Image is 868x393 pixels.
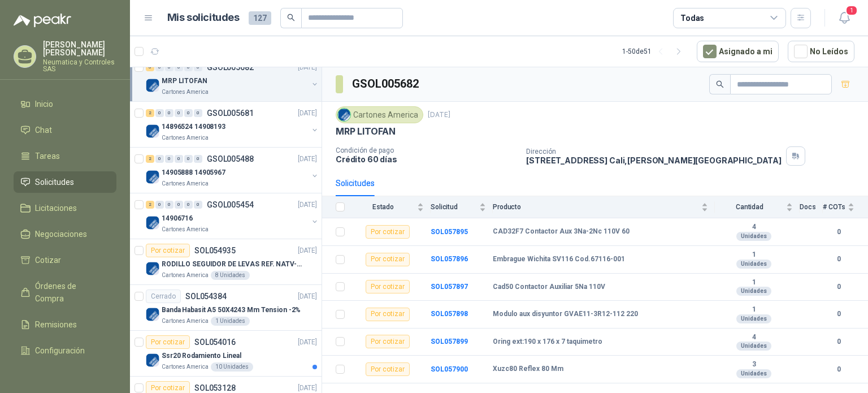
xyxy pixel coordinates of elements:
[165,63,173,71] div: 0
[715,223,793,232] b: 4
[14,119,116,141] a: Chat
[338,109,350,121] img: Company Logo
[336,146,517,154] p: Condición de pago
[162,317,209,326] p: Cartones America
[165,201,173,209] div: 0
[14,275,116,309] a: Órdenes de Compra
[366,362,410,376] div: Por cotizar
[493,227,630,236] b: CAD32F7 Contactor Aux 3Na-2Nc 110V 60
[146,335,190,349] div: Por cotizar
[14,93,116,115] a: Inicio
[298,291,317,302] p: [DATE]
[715,360,793,369] b: 3
[336,106,423,123] div: Cartones America
[336,177,375,189] div: Solicitudes
[146,308,159,321] img: Company Logo
[194,338,236,346] p: SOL054016
[35,280,106,305] span: Órdenes de Compra
[298,337,317,348] p: [DATE]
[146,124,159,138] img: Company Logo
[162,305,301,316] p: Banda Habasit A5 50X4243 Mm Tension -2%
[493,365,563,374] b: Xuzc80 Reflex 80 Mm
[736,369,771,378] div: Unidades
[493,310,638,319] b: Modulo aux disyuntor GVAE11-3R12-112 220
[165,109,173,117] div: 0
[146,79,159,92] img: Company Logo
[431,365,468,373] a: SOL057900
[35,176,74,188] span: Solicitudes
[823,336,854,347] b: 0
[162,213,193,224] p: 14906716
[146,262,159,275] img: Company Logo
[146,353,159,367] img: Company Logo
[14,249,116,271] a: Cotizar
[194,201,202,209] div: 0
[823,254,854,265] b: 0
[823,227,854,237] b: 0
[146,63,154,71] div: 6
[211,271,250,280] div: 8 Unidades
[155,63,164,71] div: 0
[175,63,183,71] div: 0
[336,126,396,137] p: MRP LITOFAN
[298,108,317,119] p: [DATE]
[823,203,845,211] span: # COTs
[207,201,254,209] p: GSOL005454
[431,203,477,211] span: Solicitud
[155,155,164,163] div: 0
[146,201,154,209] div: 2
[431,338,468,346] b: SOL057899
[800,196,823,218] th: Docs
[298,154,317,165] p: [DATE]
[431,283,468,291] a: SOL057897
[185,292,227,300] p: SOL054384
[146,290,181,303] div: Cerrado
[716,80,724,88] span: search
[431,310,468,318] a: SOL057898
[146,109,154,117] div: 2
[431,228,468,236] a: SOL057895
[184,109,193,117] div: 0
[366,280,410,293] div: Por cotizar
[736,314,771,323] div: Unidades
[823,364,854,375] b: 0
[697,41,779,62] button: Asignado a mi
[184,155,193,163] div: 0
[736,260,771,269] div: Unidades
[14,14,71,27] img: Logo peakr
[298,200,317,210] p: [DATE]
[146,216,159,230] img: Company Logo
[823,309,854,319] b: 0
[146,61,319,97] a: 6 0 0 0 0 0 GSOL005682[DATE] Company LogoMRP LITOFANCartones America
[715,333,793,342] b: 4
[194,109,202,117] div: 0
[493,196,715,218] th: Producto
[715,251,793,260] b: 1
[336,154,517,164] p: Crédito 60 días
[788,41,854,62] button: No Leídos
[366,308,410,321] div: Por cotizar
[155,109,164,117] div: 0
[14,197,116,219] a: Licitaciones
[736,342,771,351] div: Unidades
[298,62,317,73] p: [DATE]
[184,201,193,209] div: 0
[366,253,410,266] div: Por cotizar
[130,285,322,331] a: CerradoSOL054384[DATE] Company LogoBanda Habasit A5 50X4243 Mm Tension -2%Cartones America1 Unidades
[43,41,116,57] p: [PERSON_NAME] [PERSON_NAME]
[823,196,868,218] th: # COTs
[249,11,271,25] span: 127
[366,335,410,348] div: Por cotizar
[736,232,771,241] div: Unidades
[167,10,240,26] h1: Mis solicitudes
[162,362,209,372] p: Cartones America
[162,133,209,142] p: Cartones America
[431,255,468,263] a: SOL057896
[428,110,450,120] p: [DATE]
[834,8,854,28] button: 1
[622,42,688,61] div: 1 - 50 de 51
[680,12,704,24] div: Todas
